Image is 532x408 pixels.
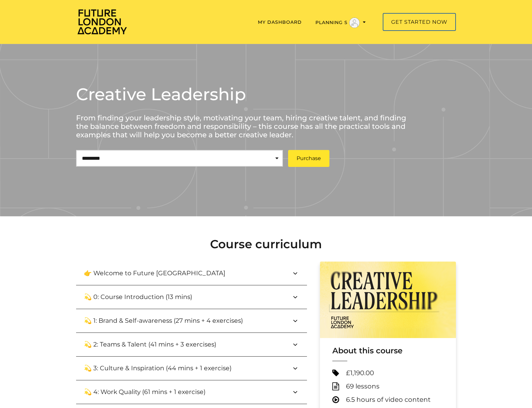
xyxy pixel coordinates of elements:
[84,269,236,277] h3: 👉 Welcome to Future [GEOGRAPHIC_DATA]
[76,285,307,309] button: 💫 0: Course Introduction (13 mins)
[76,237,456,251] h2: Course curriculum
[332,346,444,356] h3: About this course
[76,309,307,333] button: 💫 1: Brand & Self-awareness (27 mins + 4 exercises)
[84,317,253,324] h3: 💫 1: Brand & Self-awareness (27 mins + 4 exercises)
[313,17,368,28] button: Toggle menu
[288,150,329,167] a: Purchase
[346,396,431,404] span: 6.5 hours of video content
[84,364,242,372] h3: 💫 3: Culture & Inspiration (44 mins + 1 exercise)
[383,13,456,31] a: Get started now
[76,83,418,106] h2: Creative Leadership
[346,369,374,377] span: £1,190.00
[84,388,216,396] h3: 💫 4: Work Quality (61 mins + 1 exercise)
[76,333,307,356] button: 💫 2: Teams & Talent (41 mins + 3 exercises)
[76,357,307,380] button: 💫 3: Culture & Inspiration (44 mins + 1 exercise)
[76,262,307,285] button: 👉 Welcome to Future [GEOGRAPHIC_DATA]
[76,8,128,35] img: Home Page
[76,380,307,404] button: 💫 4: Work Quality (61 mins + 1 exercise)
[76,114,418,140] p: From finding your leadership style, motivating your team, hiring creative talent, and finding the...
[84,341,227,348] h3: 💫 2: Teams & Talent (41 mins + 3 exercises)
[258,19,302,25] a: My Dashboard
[346,382,379,390] span: 69 lessons
[84,293,203,301] h3: 💫 0: Course Introduction (13 mins)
